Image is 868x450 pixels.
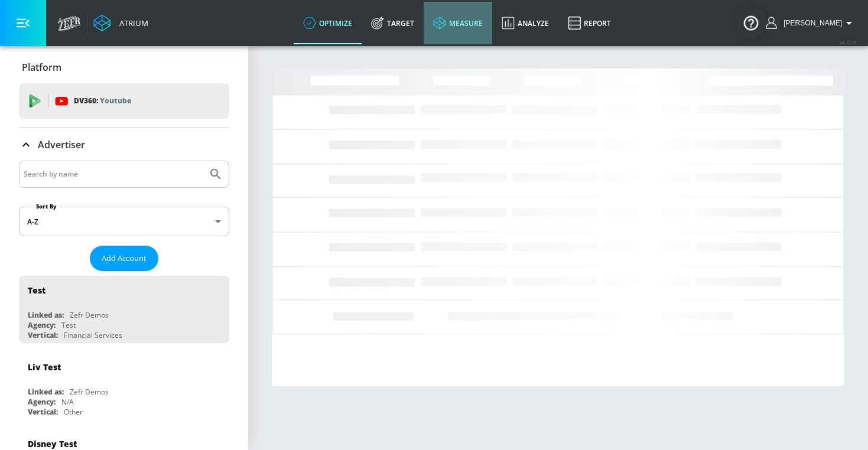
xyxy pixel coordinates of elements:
div: Liv Test [28,361,61,373]
div: TestLinked as:Zefr DemosAgency:TestVertical:Financial Services [19,276,229,343]
button: Add Account [90,246,158,271]
span: Add Account [102,252,147,265]
div: Platform [19,51,229,84]
a: Target [362,2,424,44]
span: login as: eleanor.kearney@zefr.com [779,19,842,27]
div: N/A [61,397,74,407]
div: Zefr Demos [70,387,109,397]
div: Linked as: [28,310,64,320]
div: Financial Services [64,330,122,340]
div: Liv TestLinked as:Zefr DemosAgency:N/AVertical:Other [19,353,229,420]
label: Sort By [34,203,59,210]
div: A-Z [19,207,229,236]
a: measure [424,2,492,44]
a: Analyze [492,2,558,44]
div: Other [64,407,83,417]
div: DV360: Youtube [19,83,229,119]
div: Vertical: [28,407,58,417]
button: [PERSON_NAME] [766,16,856,30]
p: Advertiser [38,138,85,151]
div: Disney Test [28,438,77,449]
p: Youtube [100,94,131,107]
a: optimize [294,2,362,44]
p: Platform [22,61,61,74]
div: Atrium [115,18,148,28]
div: Agency: [28,397,56,407]
div: Zefr Demos [70,310,109,320]
input: Search by name [24,167,203,182]
div: Linked as: [28,387,64,397]
p: DV360: [74,94,131,107]
a: Report [558,2,620,44]
a: Atrium [93,14,148,32]
div: Test [61,320,76,330]
div: Vertical: [28,330,58,340]
div: Advertiser [19,128,229,161]
button: Open Resource Center [734,6,768,39]
div: Agency: [28,320,56,330]
span: v 4.32.0 [840,39,856,45]
div: Test [28,285,45,296]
